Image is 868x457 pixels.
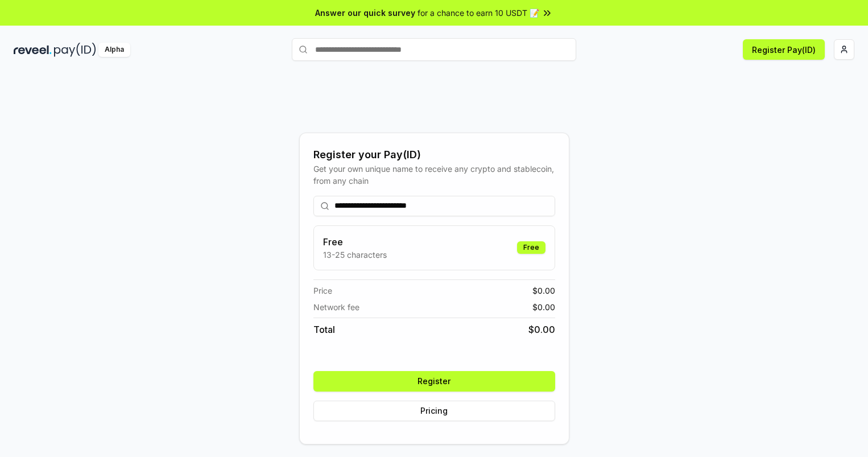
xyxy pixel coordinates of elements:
[528,323,555,336] span: $ 0.00
[14,43,52,57] img: reveel_dark
[313,147,555,163] div: Register your Pay(ID)
[54,43,96,57] img: pay_id
[313,301,359,313] span: Network fee
[517,241,545,254] div: Free
[323,235,387,249] h3: Free
[532,285,555,297] span: $ 0.00
[315,7,415,19] span: Answer our quick survey
[98,43,130,57] div: Alpha
[313,163,555,187] div: Get your own unique name to receive any crypto and stablecoin, from any chain
[532,301,555,313] span: $ 0.00
[743,39,825,60] button: Register Pay(ID)
[323,249,387,261] p: 13-25 characters
[418,7,539,19] span: for a chance to earn 10 USDT 📝
[313,371,555,392] button: Register
[313,323,335,336] span: Total
[313,401,555,421] button: Pricing
[313,285,332,297] span: Price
